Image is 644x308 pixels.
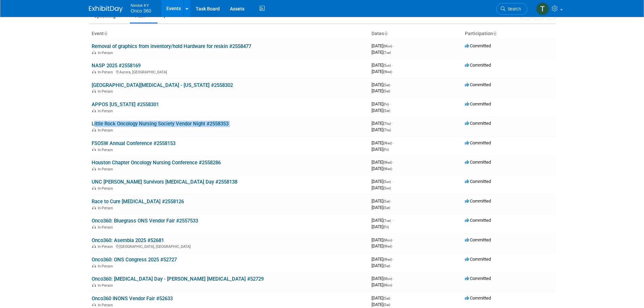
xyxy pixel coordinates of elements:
span: Committed [465,257,491,262]
span: In-Person [98,186,115,191]
span: (Mon) [383,238,392,242]
span: [DATE] [372,63,393,68]
span: Committed [465,43,491,48]
span: (Sat) [383,206,390,210]
span: [DATE] [372,88,390,93]
th: Participation [462,28,555,40]
img: In-Person Event [92,244,96,248]
span: [DATE] [372,243,392,248]
span: [DATE] [372,198,392,204]
a: Sort by Event Name [104,31,107,36]
span: - [390,101,391,106]
span: In-Person [98,109,115,113]
span: [DATE] [372,127,391,132]
a: UNC [PERSON_NAME] Survivors [MEDICAL_DATA] Day #2558138 [92,179,237,185]
span: Committed [465,101,491,106]
span: - [393,257,394,262]
span: In-Person [98,264,115,268]
a: Search [496,3,527,15]
img: In-Person Event [92,264,96,267]
span: (Sat) [383,303,390,307]
span: (Mon) [383,44,392,48]
div: [GEOGRAPHIC_DATA], [GEOGRAPHIC_DATA] [92,243,366,249]
span: [DATE] [372,121,393,126]
img: In-Person Event [92,186,96,190]
span: In-Person [98,128,115,133]
span: [DATE] [372,147,389,152]
a: Sort by Participation Type [493,31,496,36]
span: [DATE] [372,82,392,87]
span: Committed [465,237,491,242]
img: In-Person Event [92,109,96,112]
span: - [391,82,392,87]
span: - [392,63,393,68]
a: FSOSW Annual Conference #2558153 [92,140,175,146]
span: [DATE] [372,224,389,229]
a: Onco360: [MEDICAL_DATA] Day - [PERSON_NAME] [MEDICAL_DATA] #52729 [92,276,264,282]
span: (Sat) [383,264,390,268]
span: (Mon) [383,283,392,287]
th: Event [89,28,369,40]
span: Committed [465,82,491,87]
img: In-Person Event [92,283,96,287]
span: (Sat) [383,297,390,300]
span: - [393,276,394,281]
span: [DATE] [372,160,394,165]
span: (Sat) [383,83,390,87]
span: [DATE] [372,166,392,171]
a: Houston Chapter Oncology Nursing Conference #2558286 [92,160,221,166]
span: (Wed) [383,141,392,145]
span: [DATE] [372,101,391,106]
a: Removal of graphics from inventory/hold Hardware for reskin #2558477 [92,43,251,49]
span: (Sun) [383,64,391,67]
span: In-Person [98,167,115,171]
img: In-Person Event [92,167,96,170]
img: In-Person Event [92,303,96,306]
span: In-Person [98,303,115,307]
a: Onco360: Bluegrass ONS Vendor Fair #2557533 [92,218,198,224]
span: Committed [465,160,491,165]
a: [GEOGRAPHIC_DATA][MEDICAL_DATA] - [US_STATE] #2558302 [92,82,233,88]
th: Dates [369,28,462,40]
span: In-Person [98,206,115,210]
span: (Thu) [383,128,391,132]
span: [DATE] [372,302,390,307]
span: [DATE] [372,108,390,113]
span: - [392,218,393,223]
span: Committed [465,140,491,145]
a: APPOS [US_STATE] #2558301 [92,101,159,108]
span: In-Person [98,148,115,152]
span: (Sat) [383,109,390,113]
span: In-Person [98,244,115,249]
span: - [392,121,393,126]
img: In-Person Event [92,206,96,209]
span: [DATE] [372,257,394,262]
a: NASP 2025 #2558169 [92,63,141,69]
span: [DATE] [372,295,392,301]
span: (Fri) [383,102,389,106]
span: (Wed) [383,70,392,74]
span: [DATE] [372,179,393,184]
span: (Wed) [383,244,392,248]
span: (Tue) [383,51,391,54]
span: Committed [465,295,491,301]
span: - [392,179,393,184]
span: - [391,295,392,301]
span: (Wed) [383,258,392,261]
span: In-Person [98,225,115,230]
img: In-Person Event [92,225,96,229]
span: [DATE] [372,263,390,268]
span: (Sat) [383,199,390,203]
div: Aurora, [GEOGRAPHIC_DATA] [92,69,366,74]
a: Sort by Start Date [384,31,387,36]
span: [DATE] [372,205,390,210]
img: In-Person Event [92,51,96,54]
span: (Sun) [383,180,391,184]
span: In-Person [98,283,115,288]
img: In-Person Event [92,128,96,132]
span: [DATE] [372,185,391,190]
a: Race to Cure [MEDICAL_DATA] #2558126 [92,198,184,205]
span: In-Person [98,89,115,94]
img: In-Person Event [92,148,96,151]
span: [DATE] [372,276,394,281]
